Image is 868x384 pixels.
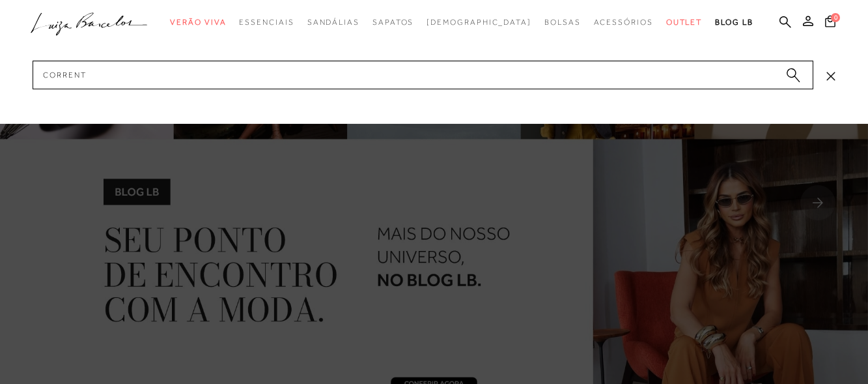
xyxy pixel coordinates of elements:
span: Verão Viva [170,18,226,27]
button: 0 [821,14,839,32]
span: Outlet [666,18,703,27]
a: categoryNavScreenReaderText [307,10,359,35]
a: categoryNavScreenReaderText [666,10,703,35]
a: categoryNavScreenReaderText [372,10,413,35]
a: categoryNavScreenReaderText [594,10,653,35]
a: categoryNavScreenReaderText [239,10,294,35]
span: Essenciais [239,18,294,27]
span: Bolsas [544,18,581,27]
span: BLOG LB [715,18,753,27]
span: Acessórios [594,18,653,27]
a: categoryNavScreenReaderText [170,10,226,35]
span: Sandálias [307,18,359,27]
a: BLOG LB [715,10,753,35]
a: categoryNavScreenReaderText [544,10,581,35]
span: [DEMOGRAPHIC_DATA] [427,18,531,27]
span: Sapatos [372,18,413,27]
input: Buscar. [33,61,813,89]
span: 0 [831,13,840,22]
a: noSubCategoriesText [427,10,531,35]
